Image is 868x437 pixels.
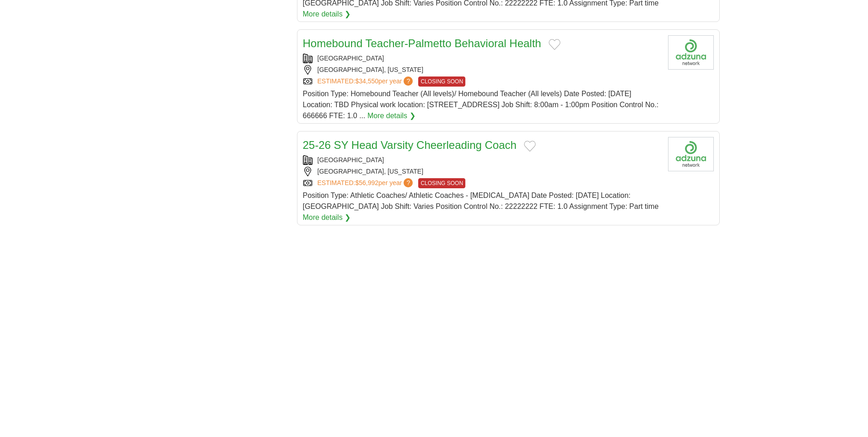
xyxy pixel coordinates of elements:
[418,76,465,87] span: CLOSING SOON
[418,178,465,188] span: CLOSING SOON
[404,76,413,86] span: ?
[303,212,351,223] a: More details ❯
[524,141,536,152] button: Add to favorite jobs
[549,39,561,50] button: Add to favorite jobs
[303,139,517,151] a: 25-26 SY Head Varsity Cheerleading Coach
[303,191,659,210] span: Position Type: Athletic Coaches/ Athletic Coaches - [MEDICAL_DATA] Date Posted: [DATE] Location: ...
[303,167,661,176] div: [GEOGRAPHIC_DATA], [US_STATE]
[318,178,415,188] a: ESTIMATED:$56,992per year?
[303,65,661,75] div: [GEOGRAPHIC_DATA], [US_STATE]
[318,76,415,87] a: ESTIMATED:$34,550per year?
[303,90,659,120] span: Position Type: Homebound Teacher (All levels)/ Homebound Teacher (All levels) Date Posted: [DATE]...
[355,77,378,85] span: $34,550
[303,155,661,165] div: [GEOGRAPHIC_DATA]
[303,54,661,63] div: [GEOGRAPHIC_DATA]
[668,35,714,70] img: Company logo
[668,137,714,171] img: Company logo
[404,178,413,187] span: ?
[367,110,415,121] a: More details ❯
[303,37,541,49] a: Homebound Teacher-Palmetto Behavioral Health
[355,179,378,186] span: $56,992
[303,9,351,20] a: More details ❯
